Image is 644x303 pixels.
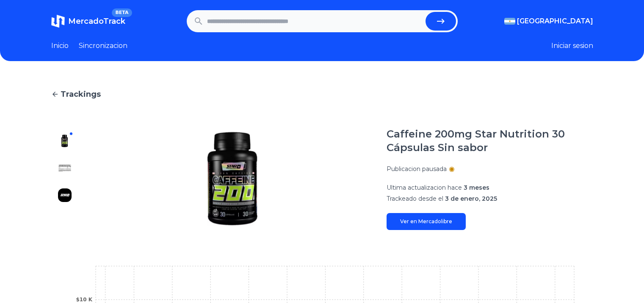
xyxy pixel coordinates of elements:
[58,134,72,148] img: Caffeine 200mg Star Nutrition 30 Cápsulas Sin sabor
[51,14,65,28] img: MercadoTrack
[68,17,125,26] span: MercadoTrack
[504,18,515,25] img: Argentina
[387,184,462,191] span: Ultima actualizacion hace
[445,195,497,202] span: 3 de enero, 2025
[79,41,127,51] a: Sincronizacion
[51,88,593,100] a: Trackings
[51,41,69,51] a: Inicio
[61,88,101,100] span: Trackings
[58,188,72,202] img: Caffeine 200mg Star Nutrition 30 Cápsulas Sin sabor
[551,41,593,51] button: Iniciar sesion
[504,16,593,26] button: [GEOGRAPHIC_DATA]
[58,161,72,175] img: Caffeine 200mg Star Nutrition 30 Cápsulas Sin sabor
[76,297,92,303] tspan: $10 K
[387,165,447,173] p: Publicacion pausada
[387,195,443,202] span: Trackeado desde el
[112,8,132,17] span: BETA
[517,16,593,26] span: [GEOGRAPHIC_DATA]
[464,184,489,191] span: 3 meses
[51,14,125,28] a: MercadoTrackBETA
[387,213,466,230] a: Ver en Mercadolibre
[95,127,370,230] img: Caffeine 200mg Star Nutrition 30 Cápsulas Sin sabor
[387,127,593,154] h1: Caffeine 200mg Star Nutrition 30 Cápsulas Sin sabor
